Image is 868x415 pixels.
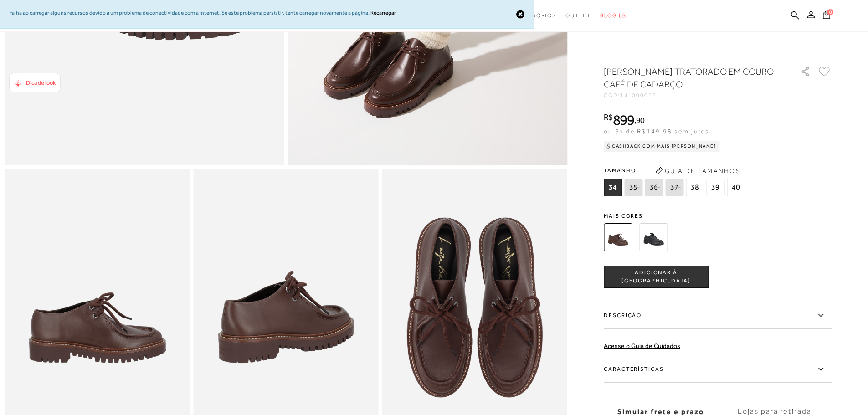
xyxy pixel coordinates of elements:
[600,12,627,19] span: BLOG LB
[26,79,56,86] span: Dica de look
[604,179,622,196] span: 34
[604,302,832,329] label: Descrição
[604,356,832,383] label: Características
[515,12,556,19] span: Acessórios
[565,12,591,19] span: Outlet
[515,7,556,24] a: noSubCategoriesText
[645,179,663,196] span: 36
[639,223,668,251] img: MOCASSIM TRATORADO EM COURO PRETO DE CADARÇO
[636,115,645,125] span: 90
[604,113,613,121] i: R$
[604,164,747,177] span: Tamanho
[604,92,786,98] div: CÓD:
[604,269,708,285] span: ADICIONAR À [GEOGRAPHIC_DATA]
[827,9,833,15] span: 0
[624,179,642,196] span: 35
[727,179,745,196] span: 40
[652,164,743,178] button: Guia de Tamanhos
[604,213,832,219] span: Mais cores
[613,112,634,128] span: 899
[665,179,683,196] span: 37
[706,179,724,196] span: 39
[600,7,627,24] a: BLOG LB
[370,10,396,16] a: Recarregar
[620,92,657,98] span: 141000062
[634,116,645,124] i: ,
[10,10,370,16] span: Falha ao carregar alguns recursos devido a um problema de conectividade com a Internet. Se este p...
[604,223,632,251] img: MOCASSIM TRATORADO EM COURO CAFÉ DE CADARÇO
[604,342,680,349] a: Acesse o Guia de Cuidados
[604,266,709,288] button: ADICIONAR À [GEOGRAPHIC_DATA]
[604,65,775,91] h1: [PERSON_NAME] TRATORADO EM COURO CAFÉ DE CADARÇO
[565,7,591,24] a: noSubCategoriesText
[604,141,720,152] div: Cashback com Mais [PERSON_NAME]
[820,10,833,22] button: 0
[604,128,709,135] span: ou 6x de R$149,98 sem juros
[686,179,704,196] span: 38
